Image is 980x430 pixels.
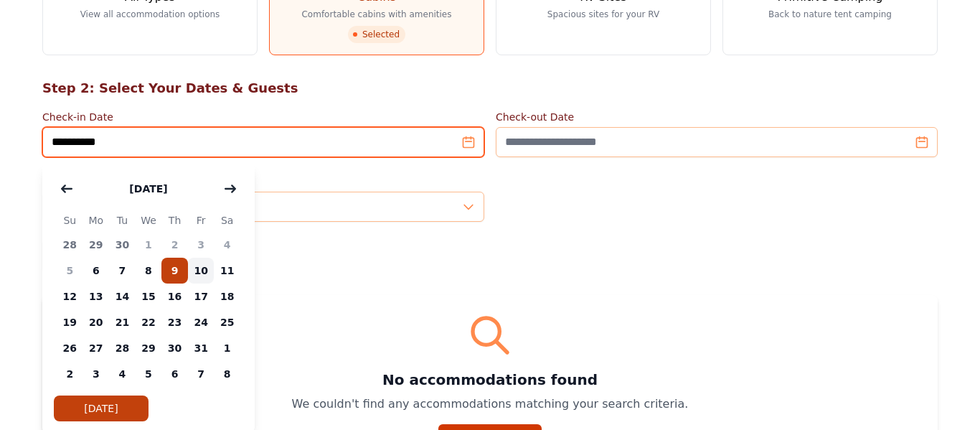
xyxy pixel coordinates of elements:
span: Su [57,212,83,229]
span: We [136,212,162,229]
span: 14 [109,284,136,309]
span: Fr [188,212,215,229]
span: 11 [214,258,240,284]
span: Sa [214,212,240,229]
span: 25 [214,309,240,335]
label: Number of Guests [42,174,484,189]
span: 24 [188,309,215,335]
span: 4 [109,361,136,387]
span: 15 [136,284,162,309]
span: 1 [214,335,240,361]
button: [DATE] [54,396,149,421]
p: Spacious sites for your RV [547,9,659,20]
span: 29 [83,232,110,258]
span: 7 [188,361,215,387]
span: Tu [109,212,136,229]
span: 18 [214,284,240,309]
span: 5 [57,258,83,284]
span: 8 [136,258,162,284]
span: 7 [109,258,136,284]
span: 30 [109,232,136,258]
span: 30 [161,335,188,361]
span: 26 [57,335,83,361]
span: 19 [57,309,83,335]
span: 27 [83,335,110,361]
span: Mo [83,212,110,229]
h2: Step 2: Select Your Dates & Guests [42,78,938,98]
span: 3 [83,361,110,387]
p: Back to nature tent camping [768,9,892,20]
span: 21 [109,309,136,335]
span: 17 [188,284,215,309]
span: 20 [83,309,110,335]
span: 28 [109,335,136,361]
span: 23 [161,309,188,335]
span: 2 [57,361,83,387]
span: Th [161,212,188,229]
p: We couldn't find any accommodations matching your search criteria. [60,396,920,413]
span: 29 [136,335,162,361]
button: [DATE] [115,174,182,203]
span: 4 [214,232,240,258]
span: 9 [161,258,188,284]
span: 10 [188,258,215,284]
span: Selected [348,26,405,43]
span: 6 [83,258,110,284]
span: 31 [188,335,215,361]
p: Comfortable cabins with amenities [301,9,451,20]
p: View all accommodation options [80,9,220,20]
h3: No accommodations found [60,370,920,390]
span: 28 [57,232,83,258]
span: 6 [161,361,188,387]
span: 22 [136,309,162,335]
span: 5 [136,361,162,387]
span: 13 [83,284,110,309]
span: 8 [214,361,240,387]
span: 12 [57,284,83,309]
label: Check-out Date [496,110,938,124]
label: Check-in Date [42,110,484,124]
span: 2 [161,232,188,258]
span: 1 [136,232,162,258]
span: 16 [161,284,188,309]
span: 3 [188,232,215,258]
